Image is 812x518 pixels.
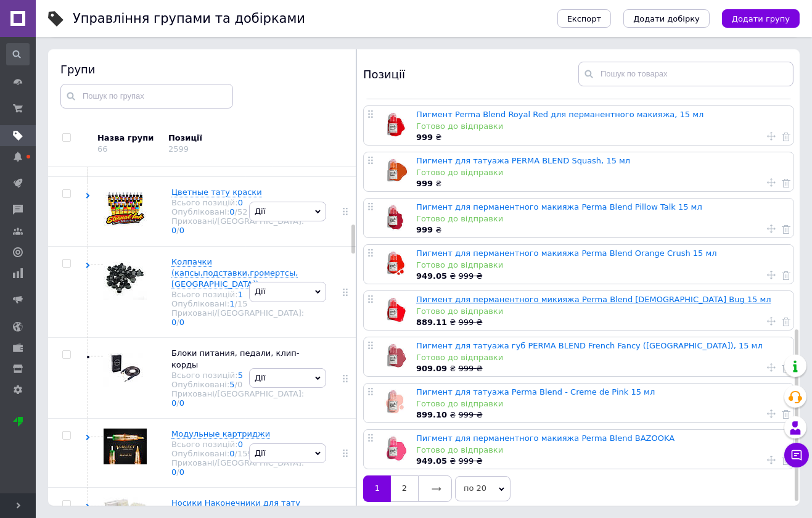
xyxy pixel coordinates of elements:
span: ₴ [416,410,459,419]
div: Приховані/[GEOGRAPHIC_DATA]: [171,308,304,327]
a: 0 [171,226,176,235]
div: Позиції [168,133,273,144]
div: Назва групи [97,133,159,144]
a: Видалити товар [782,177,790,188]
input: Пошук по групах [60,84,233,109]
span: Дії [255,448,265,458]
div: 52 [237,207,248,216]
b: 889.11 [416,318,447,327]
div: Опубліковані: [171,449,304,458]
img: Блоки питания, педали, клип-корды [104,348,147,391]
div: 2599 [168,144,189,154]
a: Видалити товар [782,316,790,327]
button: Чат з покупцем [784,443,809,467]
button: Додати добірку [623,9,710,28]
a: Пигмент для татуажа губ PERMA BLEND French Fancy ([GEOGRAPHIC_DATA]), 15 мл [416,341,763,350]
span: 999 ₴ [459,364,483,373]
a: 1 [238,290,243,299]
div: Готово до відправки [416,121,787,132]
span: 999 ₴ [459,456,483,466]
input: Пошук по товарах [578,62,794,86]
span: ₴ [416,271,459,281]
a: 0 [179,226,184,235]
div: Готово до відправки [416,306,787,317]
button: Експорт [557,9,612,28]
span: по 20 [455,476,511,501]
span: / [235,207,248,216]
span: Додати групу [732,14,790,23]
span: / [176,226,184,235]
span: Колпачки (капсы,подставки,громертсы,[GEOGRAPHIC_DATA]) [171,257,298,289]
span: Модульные картриджи [171,429,270,438]
a: Пигмент для перманентного макияжа Perma Blend Orange Crush 15 мл [416,249,717,258]
a: 0 [179,398,184,408]
div: Всього позицій: [171,440,304,449]
a: 0 [179,318,184,327]
div: 0 [237,380,242,389]
span: 999 ₴ [459,271,483,281]
div: Готово до відправки [416,398,787,409]
a: Пигмент для перманентного микияжа Perma Blend [DEMOGRAPHIC_DATA] Bug 15 мл [416,295,771,304]
div: ₴ [416,224,787,236]
a: Пигмент для татуажа Perma Blend - Creme de Pink 15 мл [416,387,655,397]
a: 0 [171,318,176,327]
a: 0 [238,198,243,207]
div: 15 [237,299,248,308]
a: 0 [229,449,234,458]
a: Видалити товар [782,362,790,373]
div: Групи [60,62,344,77]
div: Опубліковані: [171,207,304,216]
a: 1 [363,475,391,501]
b: 899.10 [416,410,447,419]
div: Приховані/[GEOGRAPHIC_DATA]: [171,389,304,408]
a: Пигмент для татуажа PERMA BLEND Squash, 15 мл [416,156,630,165]
b: 949.05 [416,456,447,466]
a: Видалити товар [782,223,790,234]
a: 0 [171,398,176,408]
a: 5 [238,371,243,380]
div: Готово до відправки [416,213,787,224]
div: Всього позицій: [171,371,304,380]
div: ₴ [416,178,787,189]
div: Готово до відправки [416,352,787,363]
span: / [235,380,243,389]
a: Пигмент для перманентного макияжа Perma Blend BAZOOKA [416,434,675,443]
span: / [176,467,184,477]
h1: Управління групами та добірками [73,11,305,26]
span: Дії [255,207,265,216]
div: Приховані/[GEOGRAPHIC_DATA]: [171,216,304,235]
b: 999 [416,179,433,188]
a: 2 [391,475,418,501]
a: Видалити товар [782,454,790,466]
div: Опубліковані: [171,380,304,389]
div: Позиції [363,62,578,86]
a: Видалити товар [782,269,790,281]
img: Модульные картриджи [104,429,147,464]
a: 0 [179,467,184,477]
span: / [176,318,184,327]
a: Пигмент для перманентного макияжа Perma Blend Pillow Talk 15 мл [416,202,702,212]
span: Додати добірку [633,14,700,23]
div: Готово до відправки [416,445,787,456]
div: Готово до відправки [416,167,787,178]
b: 999 [416,225,433,234]
span: / [235,449,253,458]
div: Всього позицій: [171,290,304,299]
a: Видалити товар [782,408,790,419]
div: Всього позицій: [171,198,304,207]
div: Готово до відправки [416,260,787,271]
a: 0 [171,467,176,477]
a: 1 [229,299,234,308]
span: 999 ₴ [459,410,483,419]
a: 0 [229,207,234,216]
div: ₴ [416,132,787,143]
button: Додати групу [722,9,800,28]
a: 5 [229,380,234,389]
img: Цветные тату краски [104,187,147,230]
span: 999 ₴ [459,318,483,327]
div: 66 [97,144,108,154]
span: / [235,299,248,308]
span: Дії [255,373,265,382]
a: Пигмент Perma Blend Royal Red для перманентного макияжа, 15 мл [416,110,703,119]
a: Видалити товар [782,131,790,142]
